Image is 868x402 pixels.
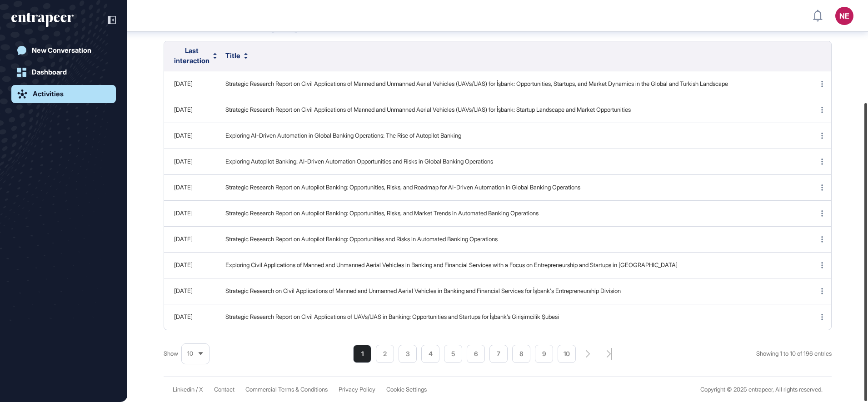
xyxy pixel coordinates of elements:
span: [DATE] [174,184,193,191]
span: Strategic Research Report on Autopilot Banking: Opportunities and Risks in Automated Banking Oper... [225,235,796,244]
a: Privacy Policy [339,386,375,393]
span: [DATE] [174,313,193,320]
a: Activities [11,85,116,103]
span: Exploring Autopilot Banking: AI-Driven Automation Opportunities and Risks in Global Banking Opera... [225,157,796,166]
span: Strategic Research Report on Civil Applications of Manned and Unmanned Aerial Vehicles (UAVs/UAS)... [225,79,796,89]
div: Dashboard [32,68,67,76]
span: Exploring AI-Driven Automation in Global Banking Operations: The Rise of Autopilot Banking [225,131,796,140]
div: search-pagination-last-page-button [607,348,612,360]
span: Strategic Research on Civil Applications of Manned and Unmanned Aerial Vehicles in Banking and Fi... [225,287,796,296]
li: 2 [376,345,394,363]
a: Dashboard [11,63,116,81]
li: 10 [558,345,576,363]
span: Strategic Research Report on Autopilot Banking: Opportunities, Risks, and Roadmap for AI-Driven A... [225,183,796,192]
a: Linkedin [173,386,195,393]
span: [DATE] [174,158,193,165]
span: Strategic Research Report on Autopilot Banking: Opportunities, Risks, and Market Trends in Automa... [225,209,796,218]
span: / [196,386,198,393]
span: Exploring Civil Applications of Manned and Unmanned Aerial Vehicles in Banking and Financial Serv... [225,261,796,270]
span: Strategic Research Report on Civil Applications of Manned and Unmanned Aerial Vehicles (UAVs/UAS)... [225,105,796,114]
li: 5 [444,345,462,363]
span: [DATE] [174,132,193,139]
button: Title [225,51,248,61]
span: [DATE] [174,80,193,87]
span: [DATE] [174,106,193,113]
div: New Conversation [32,46,91,55]
div: Activities [33,90,64,98]
li: 3 [399,345,417,363]
span: [DATE] [174,235,193,243]
div: Showing 1 to 10 of 196 entries [756,349,832,358]
a: X [199,386,203,393]
span: [DATE] [174,209,193,217]
li: 9 [535,345,553,363]
span: Contact [214,386,234,393]
a: Cookie Settings [386,386,427,393]
div: Copyright © 2025 entrapeer, All rights reserved. [700,386,823,393]
div: entrapeer-logo [11,13,74,27]
span: Show [164,349,178,358]
div: search-pagination-next-button [586,350,590,357]
a: Commercial Terms & Conditions [245,386,328,393]
button: Last interaction [174,46,217,66]
li: 7 [489,345,508,363]
span: [DATE] [174,261,193,268]
span: Title [225,51,240,61]
li: 6 [467,345,485,363]
button: NE [835,7,853,25]
span: [DATE] [174,287,193,294]
li: 4 [421,345,439,363]
li: 8 [512,345,530,363]
span: 10 [187,350,193,357]
span: Last interaction [174,46,210,66]
li: 1 [353,345,371,363]
span: Strategic Research Report on Civil Applications of UAVs/UAS in Banking: Opportunities and Startup... [225,313,796,322]
a: New Conversation [11,41,116,60]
